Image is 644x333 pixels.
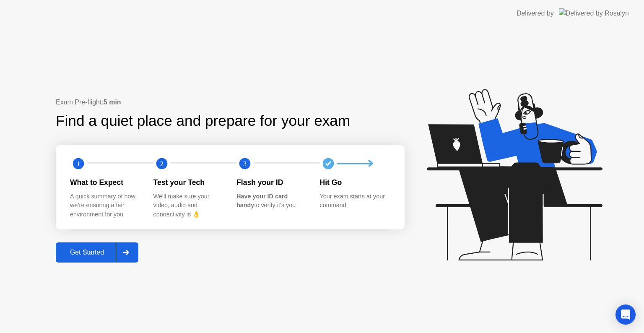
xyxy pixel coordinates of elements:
div: Find a quiet place and prepare for your exam [56,110,351,132]
b: Have your ID card handy [236,193,288,209]
div: Get Started [58,249,116,256]
div: Flash your ID [236,177,306,188]
div: Test your Tech [153,177,223,188]
text: 3 [243,160,247,168]
button: Get Started [56,242,138,263]
div: What to Expect [70,177,140,188]
div: Your exam starts at your command [320,192,390,210]
div: We’ll make sure your video, audio and connectivity is 👌 [153,192,223,219]
b: 5 min [104,99,121,106]
div: Open Intercom Messenger [615,304,636,325]
div: Exam Pre-flight: [56,97,405,107]
div: Delivered by [517,8,554,18]
div: A quick summary of how we’re ensuring a fair environment for you [70,192,140,219]
div: to verify it’s you [236,192,306,210]
text: 2 [160,160,163,168]
div: Hit Go [320,177,390,188]
img: Delivered by Rosalyn [559,8,629,18]
text: 1 [77,160,80,168]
